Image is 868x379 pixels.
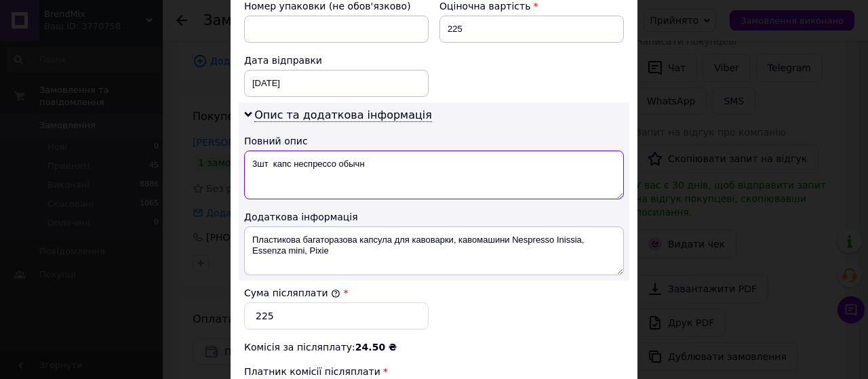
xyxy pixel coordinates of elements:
span: Опис та додаткова інформація [254,108,432,122]
textarea: Пластикова багаторазова капсула для кавоварки, кавомашини Nespresso Inissia, Essenza mini, Pixie [244,226,624,275]
div: Повний опис [244,134,624,148]
span: Платник комісії післяплати [244,366,380,377]
div: Комісія за післяплату: [244,340,624,354]
span: 24.50 ₴ [355,342,397,353]
label: Сума післяплати [244,287,340,298]
textarea: 3шт капс неспрессо обычн [244,151,624,199]
div: Додаткова інформація [244,210,624,224]
div: Дата відправки [244,54,429,67]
